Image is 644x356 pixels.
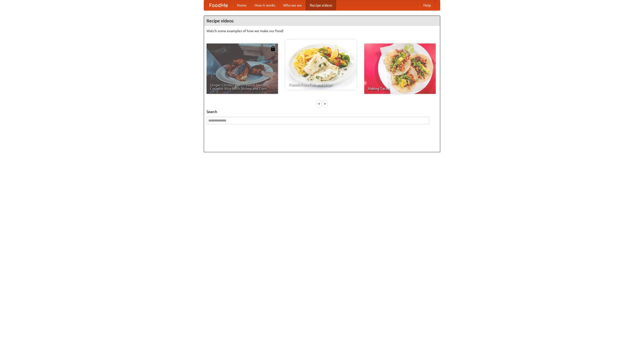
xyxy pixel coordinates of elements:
img: 483408.png [270,46,275,51]
a: Help [419,0,435,10]
h4: Recipe videos [204,16,440,26]
a: French Fries Fish and Chips [285,39,357,90]
a: Who we are [279,0,306,10]
a: Home [233,0,251,10]
div: » [323,100,327,107]
a: Making Tacos [364,44,436,94]
span: Making Tacos [368,87,432,90]
a: How it works [251,0,279,10]
span: French Fries Fish and Chips [289,83,353,86]
h5: Search [207,109,437,114]
a: FoodMe [204,0,233,10]
a: Recipe videos [306,0,336,10]
p: Watch some examples of how we make our food! [207,28,437,33]
div: « [317,100,321,107]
